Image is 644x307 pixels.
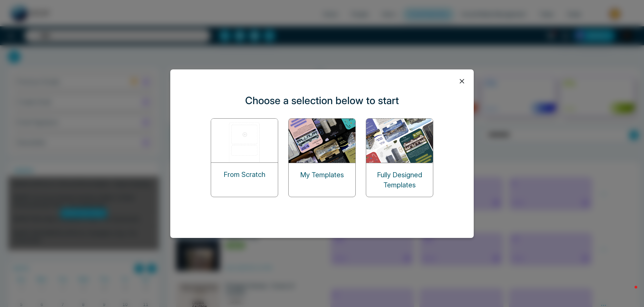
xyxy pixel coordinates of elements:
p: From Scratch [224,170,265,180]
p: My Templates [300,170,344,180]
p: Choose a selection below to start [245,93,399,108]
img: start-from-scratch.png [211,119,279,162]
p: Fully Designed Templates [366,170,433,190]
iframe: Intercom live chat [621,284,637,300]
img: designed-templates.png [366,119,434,163]
img: my-templates.png [289,119,356,163]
